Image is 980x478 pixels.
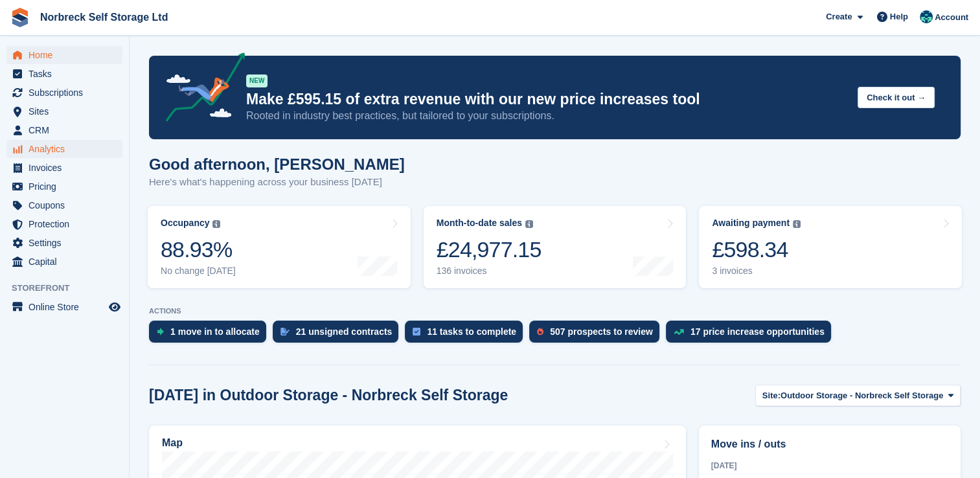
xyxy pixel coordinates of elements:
[437,218,522,229] div: Month-to-date sales
[28,46,106,64] span: Home
[28,84,106,102] span: Subscriptions
[28,253,106,271] span: Capital
[28,298,106,316] span: Online Store
[28,177,106,196] span: Pricing
[690,326,825,337] div: 17 price increase opportunities
[6,159,122,177] a: menu
[525,220,533,228] img: icon-info-grey-7440780725fd019a000dd9b08b2336e03edf1995a4989e88bcd33f0948082b44.svg
[6,177,122,196] a: menu
[149,307,961,315] p: ACTIONS
[712,218,790,229] div: Awaiting payment
[424,206,687,288] a: Month-to-date sales £24,977.15 136 invoices
[161,266,236,277] div: No change [DATE]
[781,389,943,402] span: Outdoor Storage - Norbreck Self Storage
[437,266,541,277] div: 136 invoices
[28,215,106,233] span: Protection
[28,196,106,214] span: Coupons
[6,84,122,102] a: menu
[920,10,933,23] img: Sally King
[246,74,268,87] div: NEW
[712,266,801,277] div: 3 invoices
[35,6,173,28] a: Norbreck Self Storage Ltd
[711,460,948,472] div: [DATE]
[212,220,220,228] img: icon-info-grey-7440780725fd019a000dd9b08b2336e03edf1995a4989e88bcd33f0948082b44.svg
[28,140,106,158] span: Analytics
[28,121,106,139] span: CRM
[296,326,393,337] div: 21 unsigned contracts
[273,321,405,349] a: 21 unsigned contracts
[246,109,847,123] p: Rooted in industry best practices, but tailored to your subscriptions.
[149,155,405,173] h1: Good afternoon, [PERSON_NAME]
[28,234,106,252] span: Settings
[935,11,968,24] span: Account
[161,218,209,229] div: Occupancy
[6,140,122,158] a: menu
[858,87,935,108] button: Check it out →
[674,329,684,335] img: price_increase_opportunities-93ffe204e8149a01c8c9dc8f82e8f89637d9d84a8eef4429ea346261dce0b2c0.svg
[6,46,122,64] a: menu
[537,328,543,336] img: prospect-51fa495bee0391a8d652442698ab0144808aea92771e9ea1ae160a38d050c398.svg
[149,387,508,404] h2: [DATE] in Outdoor Storage - Norbreck Self Storage
[162,437,183,449] h2: Map
[413,328,420,336] img: task-75834270c22a3079a89374b754ae025e5fb1db73e45f91037f5363f120a921f8.svg
[280,328,290,336] img: contract_signature_icon-13c848040528278c33f63329250d36e43548de30e8caae1d1a13099fd9432cc5.svg
[699,206,962,288] a: Awaiting payment £598.34 3 invoices
[755,385,961,406] button: Site: Outdoor Storage - Norbreck Self Storage
[405,321,529,349] a: 11 tasks to complete
[6,234,122,252] a: menu
[246,90,847,109] p: Make £595.15 of extra revenue with our new price increases tool
[826,10,852,23] span: Create
[529,321,666,349] a: 507 prospects to review
[149,321,273,349] a: 1 move in to allocate
[793,220,801,228] img: icon-info-grey-7440780725fd019a000dd9b08b2336e03edf1995a4989e88bcd33f0948082b44.svg
[712,236,801,263] div: £598.34
[6,102,122,120] a: menu
[6,65,122,83] a: menu
[12,282,129,295] span: Storefront
[170,326,260,337] div: 1 move in to allocate
[148,206,411,288] a: Occupancy 88.93% No change [DATE]
[762,389,781,402] span: Site:
[6,298,122,316] a: menu
[155,52,245,126] img: price-adjustments-announcement-icon-8257ccfd72463d97f412b2fc003d46551f7dbcb40ab6d574587a9cd5c0d94...
[6,121,122,139] a: menu
[6,215,122,233] a: menu
[711,437,948,452] h2: Move ins / outs
[161,236,236,263] div: 88.93%
[6,253,122,271] a: menu
[28,102,106,120] span: Sites
[28,65,106,83] span: Tasks
[437,236,541,263] div: £24,977.15
[6,196,122,214] a: menu
[28,159,106,177] span: Invoices
[550,326,653,337] div: 507 prospects to review
[10,8,30,27] img: stora-icon-8386f47178a22dfd0bd8f6a31ec36ba5ce8667c1dd55bd0f319d3a0aa187defe.svg
[149,175,405,190] p: Here's what's happening across your business [DATE]
[427,326,516,337] div: 11 tasks to complete
[107,299,122,315] a: Preview store
[157,328,164,336] img: move_ins_to_allocate_icon-fdf77a2bb77ea45bf5b3d319d69a93e2d87916cf1d5bf7949dd705db3b84f3ca.svg
[890,10,908,23] span: Help
[666,321,838,349] a: 17 price increase opportunities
